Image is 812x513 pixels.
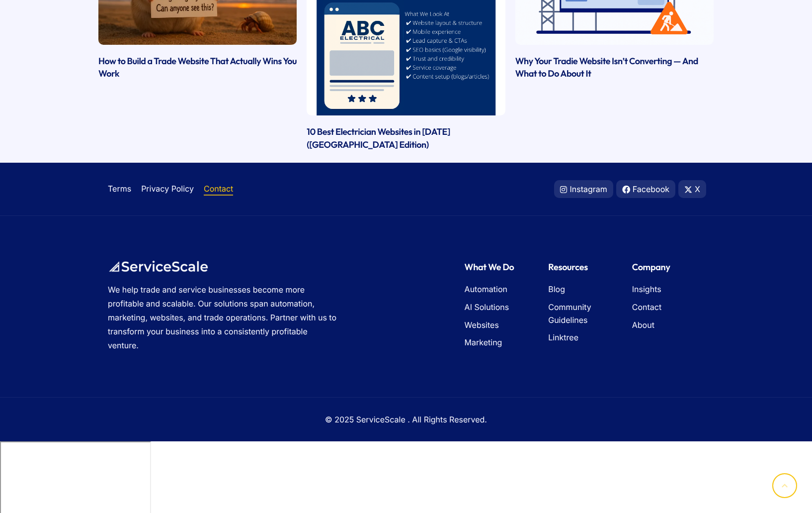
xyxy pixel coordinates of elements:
[632,283,661,296] a: Insights
[307,126,450,150] a: 10 Best Electrician Websites in [DATE] ([GEOGRAPHIC_DATA] Edition)
[548,331,578,344] a: Linktree
[554,180,613,198] a: Instagram
[632,319,654,332] a: About
[548,283,565,296] a: Blog
[141,183,194,196] a: Privacy Policy
[465,301,509,314] a: AI Solutions
[108,283,340,352] p: We help trade and service businesses become more profitable and scalable. Our solutions span auto...
[616,180,675,198] a: Facebook
[465,336,502,349] a: Marketing
[548,261,617,274] h5: Resources
[204,183,233,196] a: Contact
[678,180,706,198] a: X
[103,412,709,426] p: © 2025 ServiceScale . All Rights Reserved.
[515,55,698,80] a: Why Your Tradie Website Isn’t Converting — And What to Do About It
[108,183,131,196] a: Terms
[108,261,208,273] img: ServiceScale logo representing business automation for tradies
[465,261,534,274] h5: What We Do
[98,55,297,80] a: How to Build a Trade Website That Actually Wins You Work
[632,261,701,274] h5: Company
[548,301,617,326] a: Community Guidelines
[465,319,499,332] a: Websites
[465,283,507,296] a: Automation
[632,301,661,314] a: Contact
